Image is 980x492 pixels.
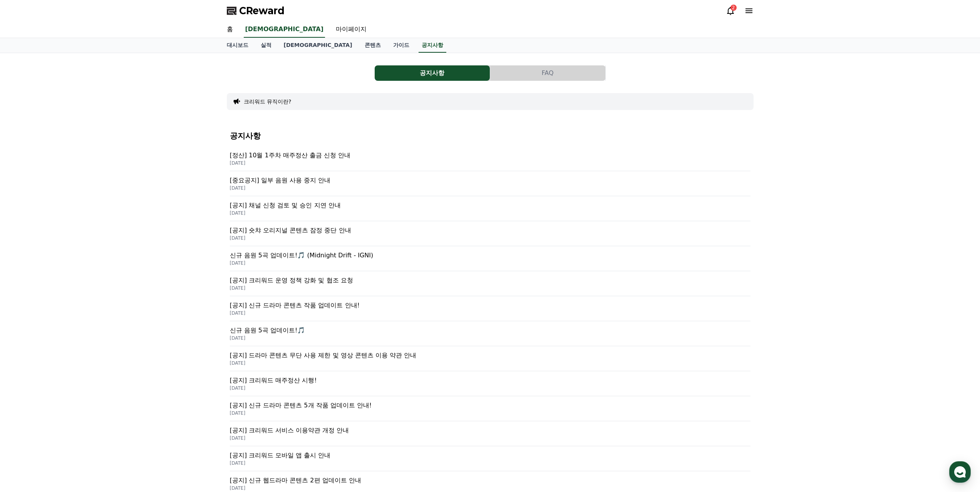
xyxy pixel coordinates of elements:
p: [DATE] [230,260,750,266]
a: 마이페이지 [330,22,373,38]
p: [DATE] [230,435,750,441]
a: FAQ [490,65,606,81]
p: [중요공지] 일부 음원 사용 중지 안내 [230,176,750,185]
p: [DATE] [230,160,750,166]
p: [공지] 크리워드 서비스 이용약관 개정 안내 [230,426,750,435]
p: [DATE] [230,310,750,316]
p: [공지] 채널 신청 검토 및 승인 지연 안내 [230,201,750,210]
button: FAQ [490,65,605,81]
a: 가이드 [387,38,415,53]
a: [공지] 크리워드 모바일 앱 출시 안내 [DATE] [230,446,750,471]
a: 설정 [99,244,148,263]
a: 실적 [255,38,278,53]
a: 홈 [2,244,51,263]
p: [공지] 크리워드 운영 정책 강화 및 협조 요청 [230,276,750,285]
span: 설정 [119,255,128,262]
a: [공지] 신규 드라마 콘텐츠 5개 작품 업데이트 안내! [DATE] [230,396,750,421]
a: 콘텐츠 [358,38,387,53]
p: 신규 음원 5곡 업데이트!🎵 (Midnight Drift - IGNI) [230,251,750,260]
a: [중요공지] 일부 음원 사용 중지 안내 [DATE] [230,171,750,196]
a: 대시보드 [221,38,255,53]
a: 2 [726,6,735,15]
a: [공지] 채널 신청 검토 및 승인 지연 안내 [DATE] [230,196,750,221]
a: 홈 [221,22,239,38]
p: [DATE] [230,210,750,216]
p: [공지] 드라마 콘텐츠 무단 사용 제한 및 영상 콘텐츠 이용 약관 안내 [230,351,750,360]
p: [DATE] [230,460,750,466]
a: 공지사항 [419,38,446,53]
p: [DATE] [230,410,750,416]
p: [DATE] [230,485,750,491]
button: 공지사항 [375,65,490,81]
a: [공지] 신규 드라마 콘텐츠 작품 업데이트 안내! [DATE] [230,296,750,321]
div: 2 [730,5,737,11]
a: [공지] 숏챠 오리지널 콘텐츠 잠정 중단 안내 [DATE] [230,221,750,246]
a: 공지사항 [375,65,490,81]
p: [DATE] [230,235,750,241]
button: 크리워드 뮤직이란? [244,98,291,105]
p: [DATE] [230,335,750,341]
p: [DATE] [230,360,750,366]
a: 대화 [51,244,99,263]
a: CReward [227,5,285,17]
a: [DEMOGRAPHIC_DATA] [278,38,358,53]
p: [공지] 크리워드 매주정산 시행! [230,376,750,385]
h4: 공지사항 [230,132,750,140]
a: [공지] 크리워드 서비스 이용약관 개정 안내 [DATE] [230,421,750,446]
p: [공지] 신규 드라마 콘텐츠 5개 작품 업데이트 안내! [230,401,750,410]
span: 홈 [24,255,29,262]
p: 신규 음원 5곡 업데이트!🎵 [230,326,750,335]
a: 신규 음원 5곡 업데이트!🎵 (Midnight Drift - IGNI) [DATE] [230,246,750,271]
p: [정산] 10월 1주차 매주정산 출금 신청 안내 [230,151,750,160]
p: [공지] 숏챠 오리지널 콘텐츠 잠정 중단 안내 [230,226,750,235]
p: [공지] 신규 드라마 콘텐츠 작품 업데이트 안내! [230,301,750,310]
a: [공지] 드라마 콘텐츠 무단 사용 제한 및 영상 콘텐츠 이용 약관 안내 [DATE] [230,346,750,371]
p: [DATE] [230,185,750,191]
a: [공지] 크리워드 매주정산 시행! [DATE] [230,371,750,396]
p: [DATE] [230,385,750,391]
p: [DATE] [230,285,750,291]
a: [공지] 크리워드 운영 정책 강화 및 협조 요청 [DATE] [230,271,750,296]
a: [정산] 10월 1주차 매주정산 출금 신청 안내 [DATE] [230,146,750,171]
p: [공지] 크리워드 모바일 앱 출시 안내 [230,451,750,460]
span: CReward [239,5,285,17]
p: [공지] 신규 웹드라마 콘텐츠 2편 업데이트 안내 [230,476,750,485]
a: 신규 음원 5곡 업데이트!🎵 [DATE] [230,321,750,346]
span: 대화 [70,256,80,262]
a: [DEMOGRAPHIC_DATA] [244,22,325,38]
